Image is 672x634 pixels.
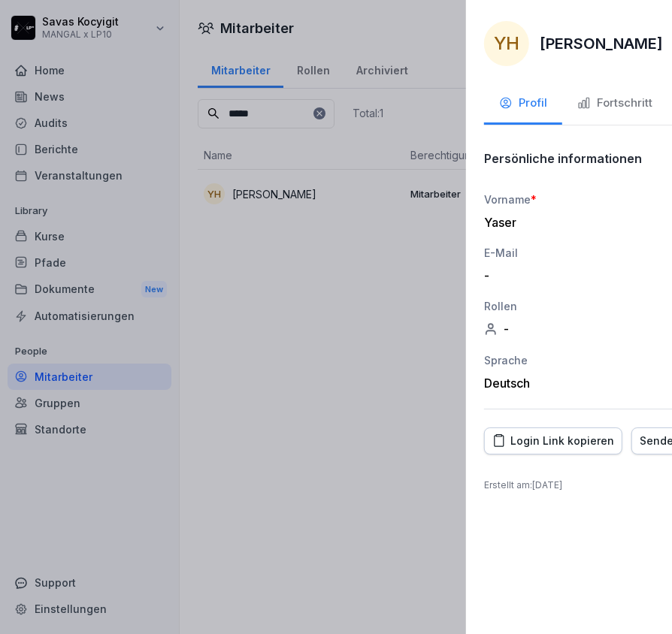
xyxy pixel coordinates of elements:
[484,427,622,454] button: Login Link kopieren
[484,376,672,391] div: Deutsch
[484,322,672,337] div: -
[540,32,663,55] p: [PERSON_NAME]
[484,84,562,125] button: Profil
[499,95,547,112] div: Profil
[577,95,652,112] div: Fortschritt
[484,21,529,66] div: YH
[484,245,672,261] div: E-Mail
[484,298,672,314] div: Rollen
[562,84,667,125] button: Fortschritt
[484,151,642,166] p: Persönliche informationen
[484,352,672,368] div: Sprache
[492,433,614,449] div: Login Link kopieren
[484,215,664,230] div: Yaser
[484,268,664,283] div: -
[484,192,672,207] div: Vorname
